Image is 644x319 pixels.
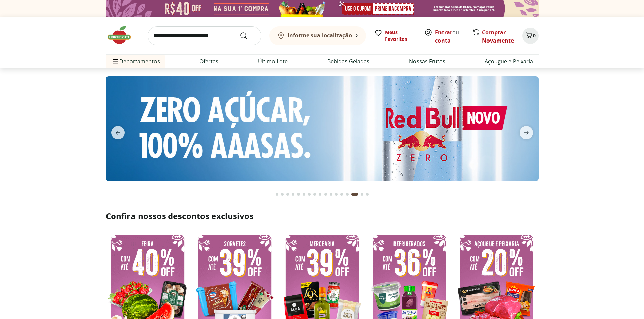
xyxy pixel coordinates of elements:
[290,186,296,203] button: Go to page 4 from fs-carousel
[435,28,465,45] span: ou
[269,26,366,45] button: Informe sua localização
[199,57,218,65] a: Ofertas
[106,126,130,139] button: previous
[328,186,334,203] button: Go to page 11 from fs-carousel
[288,32,352,39] b: Informe sua localização
[365,186,370,203] button: Go to page 17 from fs-carousel
[350,186,359,203] button: Current page from fs-carousel
[435,29,472,44] a: Criar conta
[334,186,339,203] button: Go to page 12 from fs-carousel
[111,53,160,70] span: Departamentos
[435,29,452,36] a: Entrar
[385,29,416,43] span: Meus Favoritos
[106,76,539,181] img: Red bull
[312,186,317,203] button: Go to page 8 from fs-carousel
[409,57,445,65] a: Nossas Frutas
[240,32,256,40] button: Submit Search
[374,29,416,43] a: Meus Favoritos
[522,28,539,44] button: Carrinho
[285,186,290,203] button: Go to page 3 from fs-carousel
[323,186,328,203] button: Go to page 10 from fs-carousel
[514,126,539,139] button: next
[482,29,514,44] a: Comprar Novamente
[344,186,350,203] button: Go to page 14 from fs-carousel
[339,186,344,203] button: Go to page 13 from fs-carousel
[327,57,369,65] a: Bebidas Geladas
[106,211,539,221] h2: Confira nossos descontos exclusivos
[258,57,288,65] a: Último Lote
[280,186,285,203] button: Go to page 2 from fs-carousel
[106,25,140,45] img: Hortifruti
[111,53,119,70] button: Menu
[296,186,301,203] button: Go to page 5 from fs-carousel
[307,186,312,203] button: Go to page 7 from fs-carousel
[301,186,307,203] button: Go to page 6 from fs-carousel
[359,186,365,203] button: Go to page 16 from fs-carousel
[274,186,280,203] button: Go to page 1 from fs-carousel
[148,26,261,45] input: search
[317,186,323,203] button: Go to page 9 from fs-carousel
[533,32,536,39] span: 0
[485,57,533,65] a: Açougue e Peixaria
